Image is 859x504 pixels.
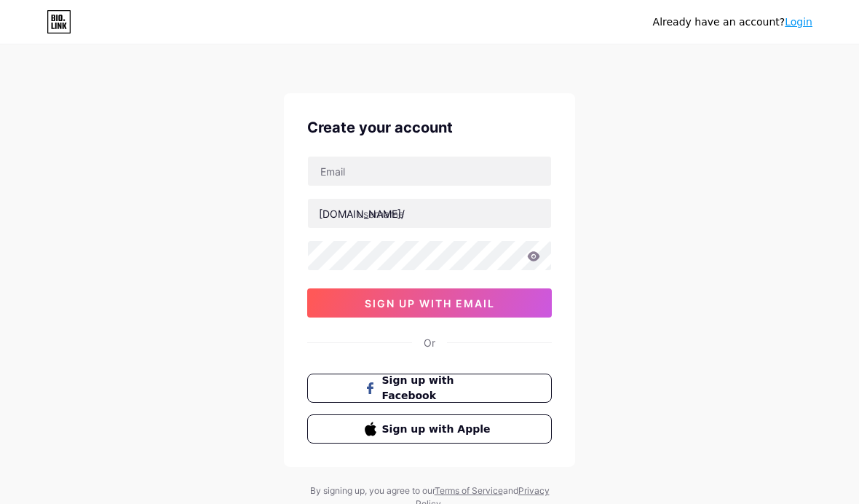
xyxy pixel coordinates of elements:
div: Already have an account? [653,15,812,30]
a: Login [785,16,812,28]
a: Terms of Service [435,485,503,496]
div: Or [424,335,435,350]
button: sign up with email [307,288,552,318]
span: Sign up with Facebook [382,373,495,403]
input: username [308,199,551,228]
span: Sign up with Apple [382,422,495,437]
div: Create your account [307,117,552,138]
input: Email [308,157,551,186]
div: [DOMAIN_NAME]/ [319,206,405,221]
button: Sign up with Facebook [307,374,552,403]
button: Sign up with Apple [307,414,552,444]
span: sign up with email [365,297,495,310]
